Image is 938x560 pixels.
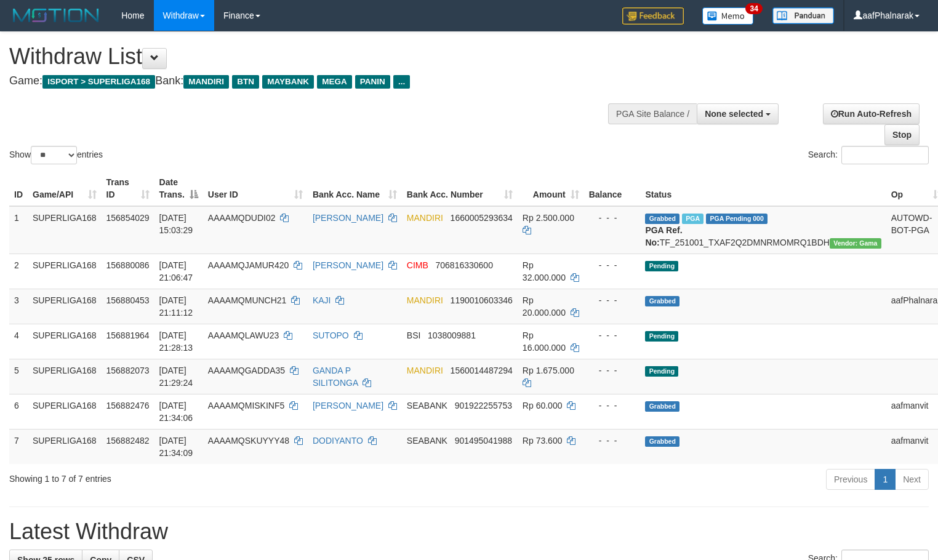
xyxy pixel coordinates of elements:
span: AAAAMQMISKINF5 [208,401,284,410]
span: Pending [645,331,678,342]
a: KAJI [313,295,331,305]
span: [DATE] 21:29:24 [159,366,193,388]
span: Copy 706816330600 to clipboard [435,260,492,270]
span: Pending [645,366,678,377]
span: Copy 901922255753 to clipboard [455,401,512,410]
span: AAAAMQLAWU23 [208,330,279,340]
div: - - - [589,329,636,342]
span: SEABANK [407,401,447,410]
h1: Latest Withdraw [9,519,929,544]
b: PGA Ref. No: [645,225,682,247]
button: None selected [697,103,779,124]
span: [DATE] 21:34:06 [159,401,193,423]
span: None selected [705,109,763,119]
td: SUPERLIGA168 [28,289,102,324]
span: BTN [232,75,259,89]
span: Rp 16.000.000 [523,330,566,353]
a: Stop [884,124,920,145]
img: MOTION_logo.png [9,6,103,25]
span: SEABANK [407,436,447,446]
td: 1 [9,206,28,254]
th: Amount: activate to sort column ascending [518,171,584,206]
span: MANDIRI [407,295,443,305]
span: MEGA [317,75,352,89]
span: Copy 1560014487294 to clipboard [451,366,513,375]
a: [PERSON_NAME] [313,401,383,410]
a: 1 [875,469,896,490]
select: Showentries [31,146,77,164]
span: AAAAMQMUNCH21 [208,295,287,305]
td: SUPERLIGA168 [28,394,102,429]
span: 156881964 [106,330,150,340]
th: Bank Acc. Name: activate to sort column ascending [308,171,402,206]
div: PGA Site Balance / [608,103,697,124]
td: 4 [9,324,28,359]
th: ID [9,171,28,206]
span: Copy 901495041988 to clipboard [455,436,512,446]
span: ISPORT > SUPERLIGA168 [42,75,155,89]
a: Previous [826,469,875,490]
a: Run Auto-Refresh [823,103,920,124]
td: 2 [9,254,28,289]
span: 156880086 [106,260,150,270]
a: Next [895,469,929,490]
span: 156882476 [106,401,150,410]
span: AAAAMQJAMUR420 [208,260,289,270]
div: - - - [589,294,636,306]
span: Pending [645,261,678,271]
h1: Withdraw List [9,44,613,69]
th: Game/API: activate to sort column ascending [28,171,102,206]
span: Copy 1660005293634 to clipboard [451,213,513,223]
span: PGA Pending [706,214,768,224]
span: MANDIRI [407,213,443,223]
div: - - - [589,434,636,447]
td: 5 [9,359,28,394]
span: ... [393,75,410,89]
td: SUPERLIGA168 [28,359,102,394]
span: [DATE] 21:11:12 [159,295,193,318]
label: Search: [808,146,929,164]
span: Copy 1190010603346 to clipboard [451,295,513,305]
span: Rp 2.500.000 [523,213,574,223]
th: Status [640,171,886,206]
span: MANDIRI [407,366,443,375]
td: SUPERLIGA168 [28,254,102,289]
span: Marked by aafsoycanthlai [682,214,704,224]
span: Vendor URL: https://trx31.1velocity.biz [830,238,881,249]
th: User ID: activate to sort column ascending [203,171,308,206]
label: Show entries [9,146,103,164]
span: Grabbed [645,401,679,412]
th: Balance [584,171,641,206]
th: Date Trans.: activate to sort column descending [154,171,203,206]
a: SUTOPO [313,330,349,340]
a: GANDA P SILITONGA [313,366,358,388]
span: CIMB [407,260,428,270]
span: 156882073 [106,366,150,375]
td: 3 [9,289,28,324]
div: - - - [589,259,636,271]
span: 156854029 [106,213,150,223]
input: Search: [841,146,929,164]
div: - - - [589,212,636,224]
span: Rp 60.000 [523,401,563,410]
div: - - - [589,364,636,377]
span: MAYBANK [262,75,314,89]
th: Bank Acc. Number: activate to sort column ascending [402,171,518,206]
a: [PERSON_NAME] [313,213,383,223]
div: Showing 1 to 7 of 7 entries [9,468,382,485]
span: AAAAMQGADDA35 [208,366,285,375]
span: BSI [407,330,421,340]
span: Grabbed [645,436,679,447]
span: Rp 20.000.000 [523,295,566,318]
span: 34 [745,3,762,14]
span: [DATE] 21:06:47 [159,260,193,282]
span: Rp 73.600 [523,436,563,446]
img: Feedback.jpg [622,7,684,25]
span: [DATE] 21:34:09 [159,436,193,458]
span: PANIN [355,75,390,89]
span: AAAAMQSKUYYY48 [208,436,289,446]
td: SUPERLIGA168 [28,324,102,359]
span: Copy 1038009881 to clipboard [428,330,476,340]
td: 7 [9,429,28,464]
td: SUPERLIGA168 [28,429,102,464]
